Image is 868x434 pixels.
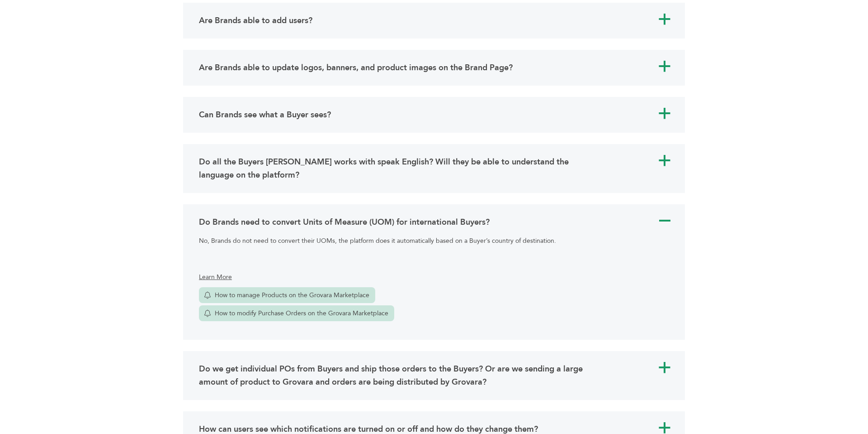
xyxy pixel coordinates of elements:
[199,216,490,229] h4: Do Brands need to convert Units of Measure (UOM) for international Buyers?
[658,361,671,375] span: a
[658,107,671,121] span: a
[197,106,671,124] a: a Can Brands see what a Buyer sees?
[197,213,671,231] a: A Do Brands need to convert Units of Measure (UOM) for international Buyers?
[199,362,598,389] h4: Do we get individual POs from Buyers and ship those orders to the Buyers? Or are we sending a lar...
[199,287,375,303] a: How to manage Products on the Grovara Marketplace
[199,236,660,246] p: No, Brands do not need to convert their UOMs, the platform does it automatically based on a Buyer...
[658,13,671,26] span: a
[197,360,671,391] a: a Do we get individual POs from Buyers and ship those orders to the Buyers? Or are we sending a l...
[199,155,598,182] h4: Do all the Buyers [PERSON_NAME] works with speak English? Will they be able to understand the lan...
[199,305,394,321] a: How to modify Purchase Orders on the Grovara Marketplace
[199,273,232,281] span: Learn More
[658,214,671,228] span: A
[658,60,671,73] span: a
[197,59,671,77] a: a Are Brands able to update logos, banners, and product images on the Brand Page?
[197,12,671,29] a: a Are Brands able to add users?
[199,14,312,27] h4: Are Brands able to add users?
[197,153,671,184] a: a Do all the Buyers [PERSON_NAME] works with speak English? Will they be able to understand the l...
[199,108,331,121] h4: Can Brands see what a Buyer sees?
[199,61,513,74] h4: Are Brands able to update logos, banners, and product images on the Brand Page?
[658,154,671,168] span: a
